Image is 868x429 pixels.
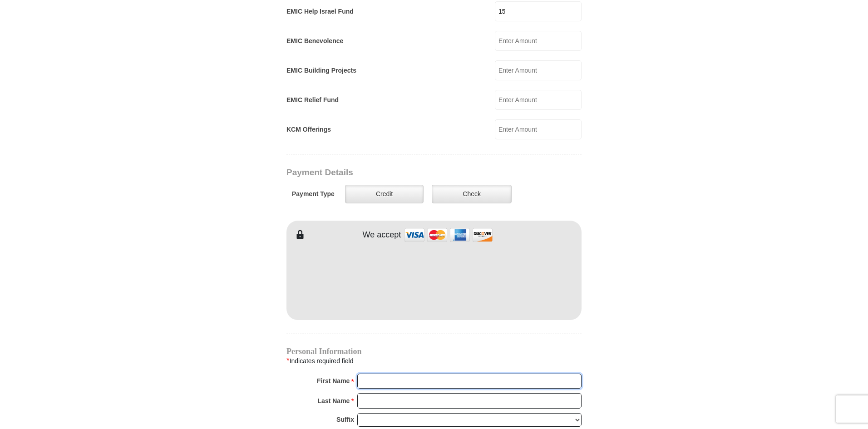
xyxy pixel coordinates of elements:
[363,230,401,240] h4: We accept
[286,355,582,367] div: Indicates required field
[286,125,331,134] label: KCM Offerings
[495,119,582,139] input: Enter Amount
[286,36,343,46] label: EMIC Benevolence
[286,66,356,75] label: EMIC Building Projects
[286,168,518,178] h3: Payment Details
[286,348,582,355] h4: Personal Information
[403,225,494,245] img: credit cards accepted
[318,394,350,407] strong: Last Name
[495,90,582,110] input: Enter Amount
[495,1,582,21] input: Enter Amount
[317,375,350,387] strong: First Name
[336,413,354,426] strong: Suffix
[292,190,335,198] h5: Payment Type
[495,60,582,80] input: Enter Amount
[345,185,424,203] label: Credit
[286,7,354,16] label: EMIC Help Israel Fund
[495,31,582,51] input: Enter Amount
[286,95,339,105] label: EMIC Relief Fund
[432,185,512,203] label: Check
